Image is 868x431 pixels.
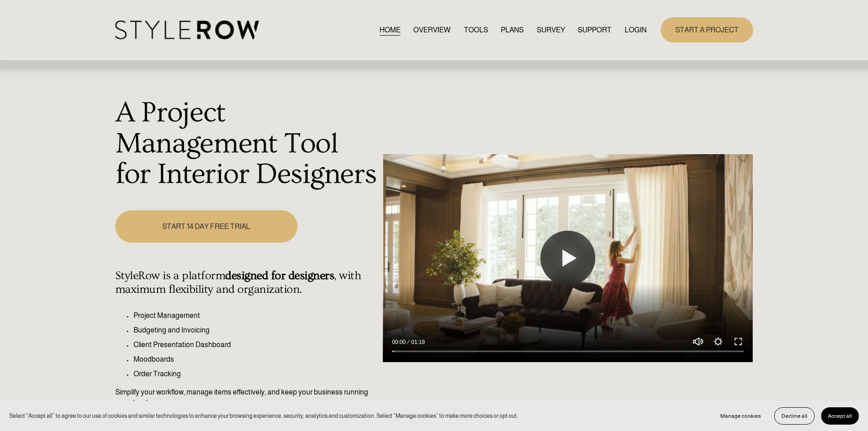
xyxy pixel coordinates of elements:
[408,338,427,347] div: Duration
[134,325,378,336] p: Budgeting and Invoicing
[464,24,488,36] a: TOOLS
[720,413,761,419] span: Manage cookies
[115,269,378,296] h4: StyleRow is a platform , with maximum flexibility and organization.
[828,413,852,419] span: Accept all
[115,21,259,39] img: StyleRow
[501,24,524,36] a: PLANS
[537,24,565,36] a: SURVEY
[115,98,378,190] h1: A Project Management Tool for Interior Designers
[661,17,753,42] a: START A PROJECT
[392,348,744,355] input: Seek
[578,24,611,36] a: folder dropdown
[774,407,815,425] button: Decline all
[413,24,451,36] a: OVERVIEW
[578,25,611,36] span: SUPPORT
[115,387,378,409] p: Simplify your workflow, manage items effectively, and keep your business running seamlessly.
[134,339,378,350] p: Client Presentation Dashboard
[115,210,298,243] a: START 14 DAY FREE TRIAL
[540,231,595,286] button: Play
[134,369,378,379] p: Order Tracking
[714,407,768,425] button: Manage cookies
[9,411,518,420] p: Select “Accept all” to agree to our use of cookies and similar technologies to enhance your brows...
[134,310,378,321] p: Project Management
[380,24,401,36] a: HOME
[225,269,334,282] strong: designed for designers
[625,24,647,36] a: LOGIN
[134,354,378,365] p: Moodboards
[821,407,859,425] button: Accept all
[392,338,408,347] div: Current time
[781,413,807,419] span: Decline all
